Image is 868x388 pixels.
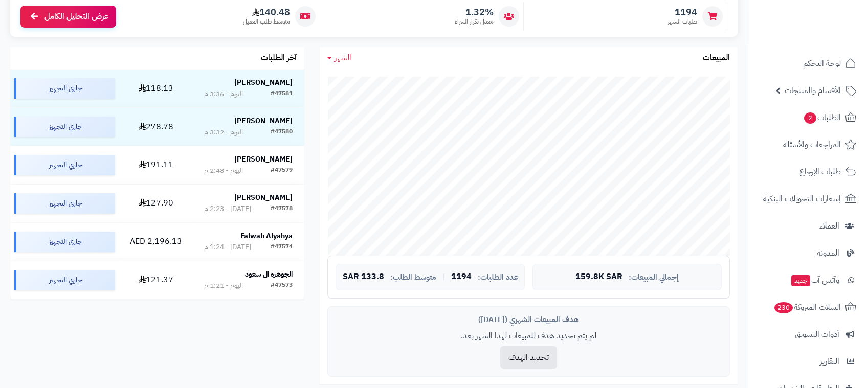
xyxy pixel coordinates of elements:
[795,327,839,341] span: أدوات التسويق
[390,273,436,282] span: متوسط الطلب:
[763,192,841,206] span: إشعارات التحويلات البنكية
[204,89,243,99] div: اليوم - 3:36 م
[754,322,862,347] a: أدوات التسويق
[14,78,115,99] div: جاري التجهيز
[335,52,351,64] span: الشهر
[754,214,862,238] a: العملاء
[799,165,841,179] span: طلبات الإرجاع
[667,17,697,26] span: طلبات الشهر
[754,295,862,319] a: السلات المتروكة230
[667,7,697,18] span: 1194
[798,8,858,29] img: logo-2.png
[754,241,862,265] a: المدونة
[234,154,293,165] strong: [PERSON_NAME]
[243,7,290,18] span: 140.48
[754,268,862,292] a: وآتس آبجديد
[575,272,622,282] span: 159.8K SAR
[703,54,730,63] h3: المبيعات
[773,300,841,314] span: السلات المتروكة
[261,54,297,63] h3: آخر الطلبات
[336,314,722,325] div: هدف المبيعات الشهري ([DATE])
[804,112,817,124] span: 2
[119,70,192,107] td: 118.13
[773,302,794,314] span: 230
[455,7,494,18] span: 1.32%
[754,132,862,157] a: المراجعات والأسئلة
[343,272,384,282] span: 133.8 SAR
[783,138,841,152] span: المراجعات والأسئلة
[119,185,192,222] td: 127.90
[271,242,293,253] div: #47574
[204,281,243,291] div: اليوم - 1:21 م
[14,117,115,137] div: جاري التجهيز
[629,273,679,282] span: إجمالي المبيعات:
[500,346,557,369] button: تحديد الهدف
[119,261,192,299] td: 121.37
[271,89,293,99] div: #47581
[119,146,192,184] td: 191.11
[204,166,243,176] div: اليوم - 2:48 م
[204,127,243,138] div: اليوم - 3:32 م
[819,219,839,233] span: العملاء
[234,192,293,203] strong: [PERSON_NAME]
[791,275,810,286] span: جديد
[442,273,445,281] span: |
[119,223,192,261] td: 2,196.13 AED
[451,272,472,282] span: 1194
[44,11,108,22] span: عرض التحليل الكامل
[14,270,115,290] div: جاري التجهيز
[754,159,862,184] a: طلبات الإرجاع
[234,116,293,126] strong: [PERSON_NAME]
[240,231,293,241] strong: Falwah Alyahya
[754,105,862,130] a: الطلبات2
[119,108,192,146] td: 278.78
[271,166,293,176] div: #47579
[204,204,251,214] div: [DATE] - 2:23 م
[803,56,841,71] span: لوحة التحكم
[820,354,839,369] span: التقارير
[785,83,841,98] span: الأقسام والمنتجات
[754,51,862,76] a: لوحة التحكم
[271,127,293,138] div: #47580
[817,246,839,260] span: المدونة
[803,110,841,125] span: الطلبات
[204,242,251,253] div: [DATE] - 1:24 م
[754,349,862,374] a: التقارير
[245,269,293,280] strong: الجوهره ال سعود
[455,17,494,26] span: معدل تكرار الشراء
[790,273,839,287] span: وآتس آب
[243,17,290,26] span: متوسط طلب العميل
[327,52,351,64] a: الشهر
[14,155,115,175] div: جاري التجهيز
[271,281,293,291] div: #47573
[478,273,518,282] span: عدد الطلبات:
[336,330,722,342] p: لم يتم تحديد هدف للمبيعات لهذا الشهر بعد.
[14,193,115,214] div: جاري التجهيز
[271,204,293,214] div: #47578
[234,77,293,88] strong: [PERSON_NAME]
[14,232,115,252] div: جاري التجهيز
[754,187,862,211] a: إشعارات التحويلات البنكية
[20,6,116,28] a: عرض التحليل الكامل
